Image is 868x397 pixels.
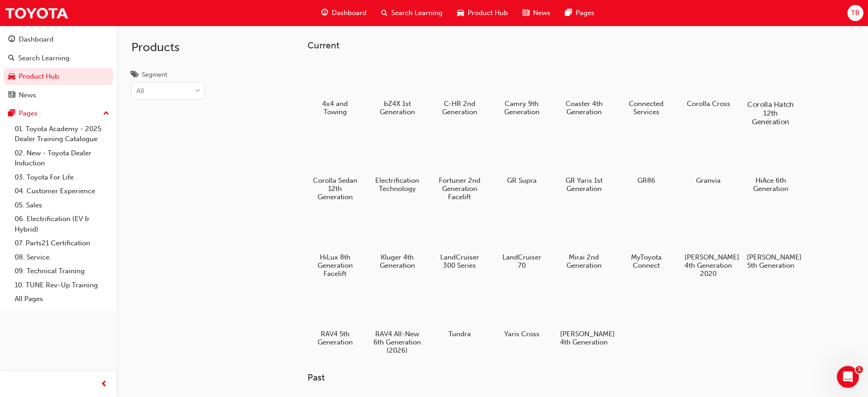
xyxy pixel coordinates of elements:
h5: Corolla Sedan 12th Generation [311,176,359,201]
h5: Connected Services [622,100,670,116]
span: Pages [576,8,594,18]
a: Fortuner 2nd Generation Facelift [432,135,487,204]
span: 1 [856,366,863,373]
button: Pages [4,105,113,122]
h5: Tundra [436,330,484,338]
a: Dashboard [4,31,113,48]
a: Coaster 4th Generation [556,58,611,119]
h5: Camry 9th Generation [498,100,546,116]
a: RAV4 5th Generation [307,288,362,349]
h5: Kluger 4th Generation [373,253,421,270]
span: pages-icon [565,7,572,19]
span: news-icon [523,7,529,19]
h5: HiLux 8th Generation Facelift [311,253,359,278]
span: search-icon [381,7,388,19]
span: car-icon [8,73,15,81]
h5: GR86 [622,176,670,185]
h5: [PERSON_NAME] 4th Generation 2020 [685,253,733,278]
span: news-icon [8,91,15,100]
h5: bZ4X 1st Generation [373,100,421,116]
a: 01. Toyota Academy - 2025 Dealer Training Catalogue [11,122,113,146]
a: MyToyota Connect [619,212,674,273]
iframe: Intercom live chat [837,366,859,388]
div: Pages [19,108,38,119]
a: 06. Electrification (EV & Hybrid) [11,212,113,236]
span: down-icon [194,85,201,97]
a: [PERSON_NAME] 4th Generation 2020 [681,212,736,281]
h5: C-HR 2nd Generation [436,100,484,116]
h5: Corolla Hatch 12th Generation [745,100,796,126]
a: HiAce 6th Generation [743,135,798,196]
h5: GR Supra [498,176,546,185]
a: 4x4 and Towing [307,58,362,119]
span: Search Learning [391,8,442,18]
a: GR Yaris 1st Generation [556,135,611,196]
h5: Mirai 2nd Generation [560,253,608,270]
h5: Yaris Cross [498,330,546,338]
img: Trak [5,3,69,23]
a: Corolla Cross [681,58,736,111]
a: Electrification Technology [370,135,425,196]
div: Segment [142,70,167,79]
div: Dashboard [19,34,54,45]
h5: Granvia [685,176,733,185]
span: guage-icon [8,36,15,44]
span: TB [851,8,860,18]
a: pages-iconPages [558,4,602,22]
h2: Products [131,40,205,55]
a: bZ4X 1st Generation [370,58,425,119]
a: Mirai 2nd Generation [556,212,611,273]
a: News [4,87,113,104]
a: LandCruiser 300 Series [432,212,487,273]
h3: Current [307,40,827,51]
a: Connected Services [619,58,674,119]
a: car-iconProduct Hub [450,4,515,22]
a: 04. Customer Experience [11,184,113,198]
a: Corolla Sedan 12th Generation [307,135,362,204]
a: Corolla Hatch 12th Generation [743,58,798,127]
a: [PERSON_NAME] 4th Generation [556,288,611,349]
span: guage-icon [321,7,328,19]
a: guage-iconDashboard [314,4,374,22]
a: C-HR 2nd Generation [432,58,487,119]
a: Camry 9th Generation [494,58,549,119]
a: [PERSON_NAME] 5th Generation [743,212,798,273]
a: GR Supra [494,135,549,188]
h5: Coaster 4th Generation [560,100,608,116]
a: RAV4 All-New 6th Generation (2026) [370,288,425,358]
a: Granvia [681,135,736,188]
a: 03. Toyota For Life [11,170,113,185]
a: 02. New - Toyota Dealer Induction [11,146,113,170]
h5: LandCruiser 300 Series [436,253,484,270]
span: car-icon [457,7,464,19]
a: 10. TUNE Rev-Up Training [11,278,113,292]
h5: [PERSON_NAME] 4th Generation [560,330,608,346]
div: News [19,90,36,101]
a: All Pages [11,292,113,306]
h5: Electrification Technology [373,176,421,193]
a: 07. Parts21 Certification [11,236,113,250]
a: 08. Service [11,250,113,265]
h5: MyToyota Connect [622,253,670,270]
h5: 4x4 and Towing [311,100,359,116]
span: Dashboard [332,8,367,18]
div: All [136,86,144,96]
a: search-iconSearch Learning [374,4,450,22]
span: News [533,8,550,18]
h5: RAV4 All-New 6th Generation (2026) [373,330,421,355]
div: Search Learning [18,53,70,64]
span: search-icon [8,54,15,63]
a: Yaris Cross [494,288,549,341]
h5: LandCruiser 70 [498,253,546,270]
a: HiLux 8th Generation Facelift [307,212,362,281]
a: Search Learning [4,50,113,67]
a: news-iconNews [515,4,558,22]
span: pages-icon [8,110,15,118]
a: Kluger 4th Generation [370,212,425,273]
h5: Corolla Cross [685,100,733,108]
span: up-icon [103,108,109,120]
a: 09. Technical Training [11,264,113,278]
h5: RAV4 5th Generation [311,330,359,346]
